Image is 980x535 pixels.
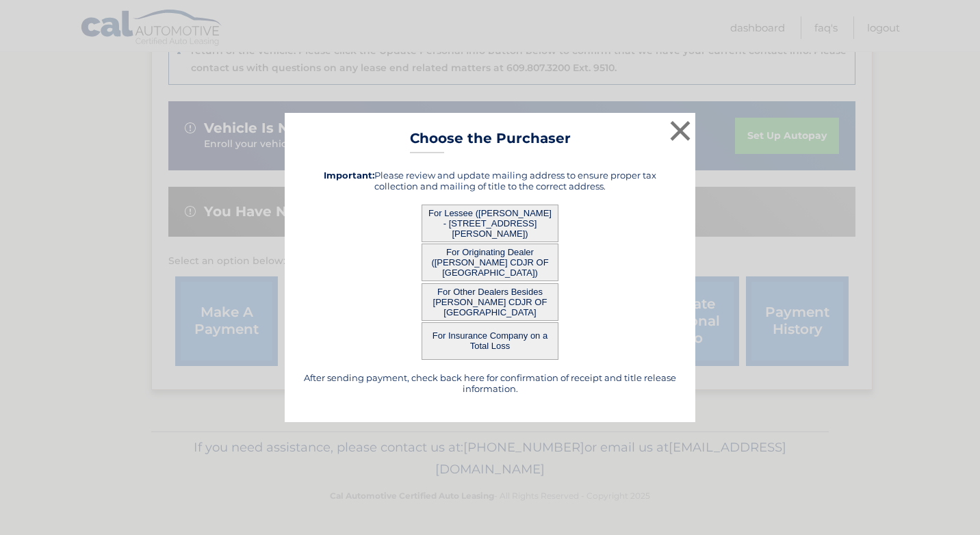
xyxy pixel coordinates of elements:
strong: Important: [324,170,374,181]
button: For Originating Dealer ([PERSON_NAME] CDJR OF [GEOGRAPHIC_DATA]) [422,244,558,281]
button: For Other Dealers Besides [PERSON_NAME] CDJR OF [GEOGRAPHIC_DATA] [422,283,558,321]
h5: After sending payment, check back here for confirmation of receipt and title release information. [302,372,678,394]
button: For Lessee ([PERSON_NAME] - [STREET_ADDRESS][PERSON_NAME]) [422,205,558,242]
h5: Please review and update mailing address to ensure proper tax collection and mailing of title to ... [302,170,678,192]
h3: Choose the Purchaser [410,130,571,154]
button: For Insurance Company on a Total Loss [422,322,558,360]
button: × [667,117,694,144]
